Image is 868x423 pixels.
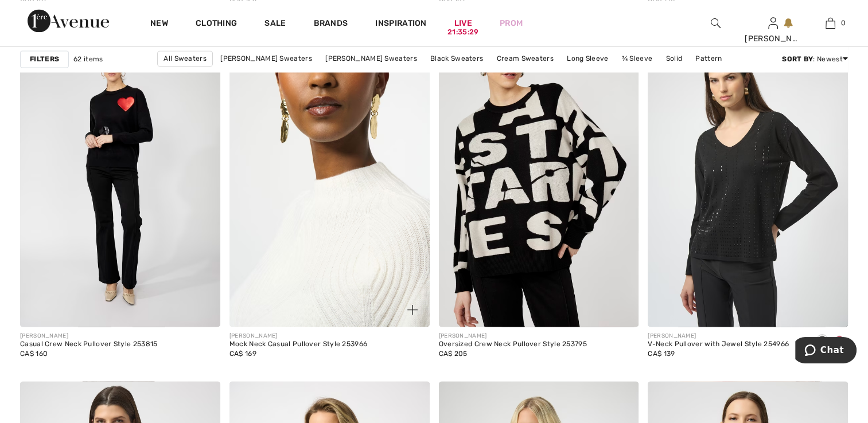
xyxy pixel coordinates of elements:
div: 21:35:29 [447,27,478,38]
a: All Sweaters [157,50,213,66]
img: Oversized Crew Neck Pullover Style 253795. Black/Beige [439,27,639,327]
img: plus_v2.svg [407,304,418,315]
div: [PERSON_NAME] [229,331,367,340]
div: [PERSON_NAME] [439,331,587,340]
span: CA$ 160 [20,349,48,357]
a: Prom [500,17,523,29]
div: [PERSON_NAME] [745,33,801,45]
img: 1ère Avenue [28,9,109,32]
div: Casual Crew Neck Pullover Style 253815 [20,340,157,348]
a: Pattern [690,51,727,66]
a: [PERSON_NAME] Sweaters [320,51,423,66]
span: 62 items [73,54,103,64]
a: Cream Sweaters [491,51,559,66]
a: New [150,18,168,30]
div: [PERSON_NAME] [648,331,789,340]
div: [PERSON_NAME] [20,331,157,340]
a: Black Sweaters [425,51,489,66]
div: V-Neck Pullover with Jewel Style 254966 [648,340,789,348]
div: : Newest [782,54,848,64]
a: Clothing [196,18,237,30]
img: My Info [768,16,778,30]
a: Solid [660,51,688,66]
a: ¾ Sleeve [616,51,658,66]
strong: Sort By [782,55,813,63]
span: CA$ 139 [648,349,675,357]
a: Mock Neck Casual Pullover Style 253966. Winter White [229,27,430,327]
span: CA$ 169 [229,349,256,357]
img: Casual Crew Neck Pullover Style 253815. Black [20,27,220,327]
img: search the website [711,16,721,30]
span: CA$ 205 [439,349,468,357]
img: V-Neck Pullover with Jewel Style 254966. Black [648,27,848,327]
a: Brands [314,18,348,30]
div: Deep cherry [831,331,848,350]
a: Sale [264,18,286,30]
iframe: Opens a widget where you can chat to one of our agents [795,337,857,366]
a: [PERSON_NAME] Sweaters [215,51,318,66]
a: Live21:35:29 [454,17,472,29]
div: Mock Neck Casual Pullover Style 253966 [229,340,367,348]
a: Sign In [768,17,778,28]
span: Inspiration [375,18,426,30]
a: 0 [802,16,858,30]
div: Oversized Crew Neck Pullover Style 253795 [439,340,587,348]
a: Long Sleeve [561,51,614,66]
span: 0 [841,18,846,28]
strong: Filters [30,54,59,64]
img: My Bag [826,16,835,30]
div: Black [813,331,831,350]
